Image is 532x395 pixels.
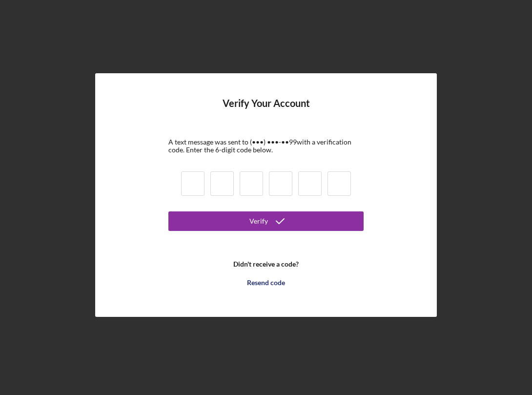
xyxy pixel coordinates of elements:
[247,273,285,292] div: Resend code
[168,273,364,292] button: Resend code
[168,211,364,231] button: Verify
[249,211,268,231] div: Verify
[168,138,364,154] div: A text message was sent to (•••) •••-•• 99 with a verification code. Enter the 6-digit code below.
[233,260,299,268] b: Didn't receive a code?
[223,98,310,124] h4: Verify Your Account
